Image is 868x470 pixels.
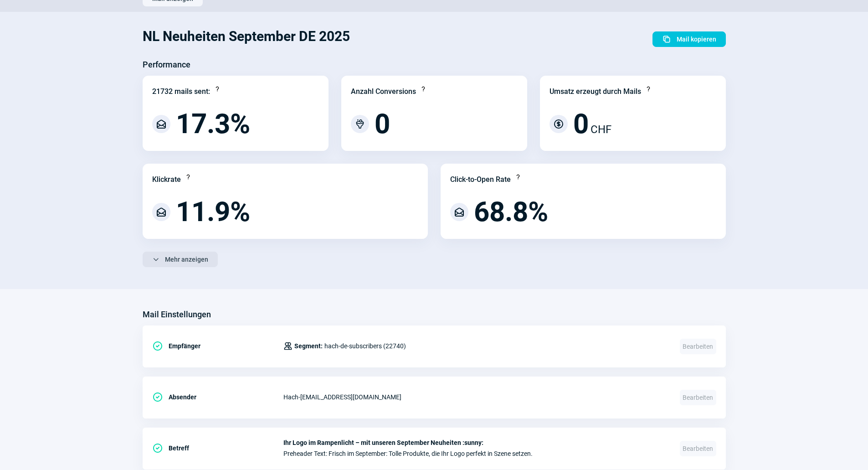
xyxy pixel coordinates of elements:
div: hach-de-subscribers (22740) [283,337,406,355]
span: Bearbeiten [680,441,716,456]
span: 0 [375,110,390,138]
span: 17.3% [176,110,250,138]
span: Preheader Text: Frisch im September: Tolle Produkte, die Ihr Logo perfekt in Szene setzen. [283,450,669,457]
button: Mail kopieren [652,31,726,47]
div: 21732 mails sent: [152,86,210,97]
span: CHF [591,121,611,138]
div: Click-to-Open Rate [450,174,511,185]
span: 68.8% [474,198,548,226]
span: Mail kopieren [677,32,716,46]
div: Hach - [EMAIL_ADDRESS][DOMAIN_NAME] [283,388,669,406]
span: Bearbeiten [680,390,716,405]
span: Mehr anzeigen [165,252,208,267]
div: Absender [152,388,283,406]
div: Empfänger [152,337,283,355]
div: Betreff [152,439,283,457]
h3: Mail Einstellungen [143,307,211,322]
div: Umsatz erzeugt durch Mails [550,86,641,97]
span: 0 [573,110,589,138]
span: Segment: [294,341,323,351]
span: 11.9% [176,198,250,226]
span: Ihr Logo im Rampenlicht – mit unseren September Neuheiten :sunny: [283,439,669,446]
h3: Performance [143,57,190,72]
span: Bearbeiten [680,339,716,354]
button: Mehr anzeigen [143,252,218,267]
div: Klickrate [152,174,181,185]
div: Anzahl Conversions [351,86,416,97]
h1: NL Neuheiten September DE 2025 [143,21,350,52]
